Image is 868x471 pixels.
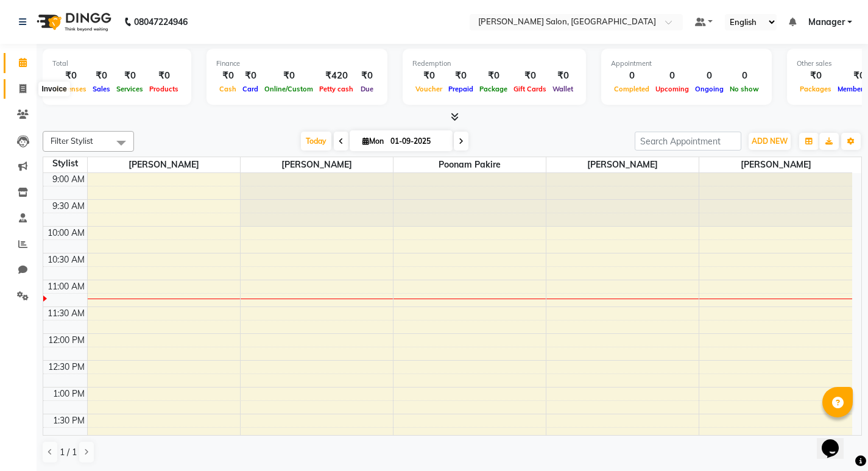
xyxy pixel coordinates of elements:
div: ₹0 [239,69,261,83]
input: Search Appointment [635,132,741,151]
div: 0 [611,69,652,83]
span: Sales [90,85,113,93]
div: 0 [652,69,692,83]
div: 0 [692,69,727,83]
div: Total [52,58,182,69]
span: [PERSON_NAME] [88,157,240,172]
div: Appointment [611,58,762,69]
button: ADD NEW [749,133,791,150]
div: ₹0 [52,69,90,83]
span: Online/Custom [261,85,316,93]
span: Prepaid [445,85,476,93]
span: Voucher [412,85,445,93]
div: 1:00 PM [51,388,87,400]
iframe: chat widget [817,422,856,459]
div: 12:00 PM [46,334,87,347]
div: ₹0 [146,69,182,83]
div: ₹0 [412,69,445,83]
img: logo [31,5,115,39]
span: Services [113,85,146,93]
div: 11:00 AM [45,280,87,293]
span: Cash [216,85,239,93]
div: ₹0 [113,69,146,83]
div: 10:30 AM [45,253,87,266]
div: 9:30 AM [50,200,87,213]
div: 10:00 AM [45,227,87,239]
span: 1 / 1 [60,446,77,459]
span: [PERSON_NAME] [546,157,699,172]
span: Due [358,85,376,93]
div: ₹0 [510,69,549,83]
span: Poonam Pakire [393,157,546,172]
div: ₹0 [445,69,476,83]
div: Redemption [412,58,576,69]
span: Products [146,85,182,93]
span: Completed [611,85,652,93]
span: Manager [808,16,845,29]
span: Upcoming [652,85,692,93]
span: Petty cash [316,85,356,93]
span: Mon [359,136,387,146]
span: Today [301,132,331,151]
div: ₹0 [261,69,316,83]
div: 12:30 PM [46,361,87,374]
div: ₹0 [476,69,510,83]
div: Finance [216,58,378,69]
div: ₹0 [90,69,113,83]
div: ₹0 [549,69,576,83]
div: 11:30 AM [45,307,87,320]
span: [PERSON_NAME] [699,157,852,172]
div: ₹420 [316,69,356,83]
div: 9:00 AM [50,173,87,186]
div: 1:30 PM [51,414,87,427]
span: Ongoing [692,85,727,93]
div: Stylist [43,157,87,170]
div: ₹0 [356,69,378,83]
span: Packages [797,85,834,93]
span: No show [727,85,762,93]
span: Gift Cards [510,85,549,93]
span: Package [476,85,510,93]
b: 08047224946 [134,5,188,39]
div: Invoice [38,82,69,96]
div: 0 [727,69,762,83]
span: Wallet [549,85,576,93]
span: [PERSON_NAME] [241,157,393,172]
span: Filter Stylist [51,136,93,146]
span: ADD NEW [752,136,788,146]
span: Card [239,85,261,93]
div: ₹0 [797,69,834,83]
div: ₹0 [216,69,239,83]
input: 2025-09-01 [387,132,448,151]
